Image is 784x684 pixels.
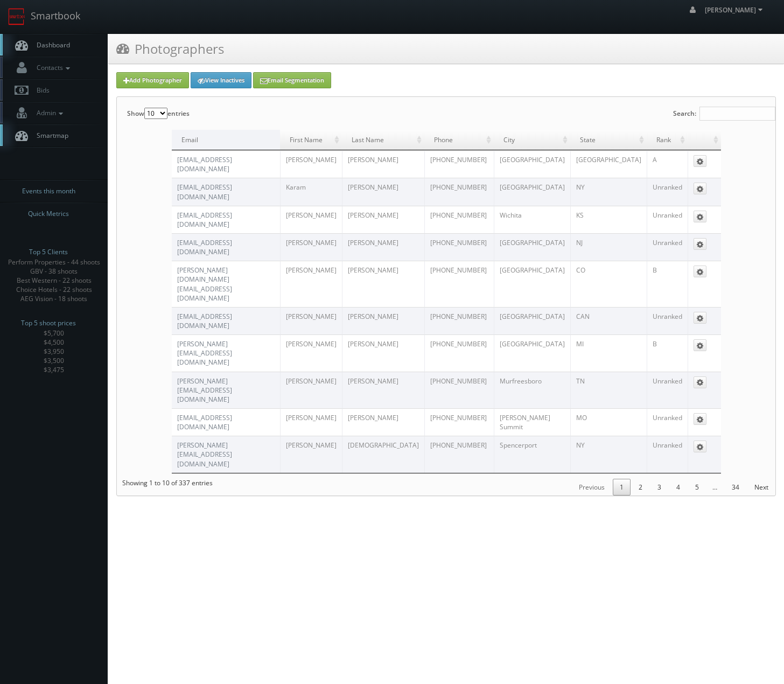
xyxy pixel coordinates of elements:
[494,150,570,178] td: [GEOGRAPHIC_DATA]
[424,130,493,150] td: Phone: activate to sort column ascending
[647,334,688,371] td: B
[177,238,232,256] a: [EMAIL_ADDRESS][DOMAIN_NAME]
[424,178,493,205] td: [PHONE_NUMBER]
[280,150,342,178] td: [PERSON_NAME]
[280,372,342,408] td: [PERSON_NAME]
[280,334,342,371] td: [PERSON_NAME]
[342,436,424,472] td: [DEMOGRAPHIC_DATA]
[280,206,342,233] td: [PERSON_NAME]
[280,178,342,205] td: Karam
[570,150,647,178] td: [GEOGRAPHIC_DATA]
[177,413,232,431] a: [EMAIL_ADDRESS][DOMAIN_NAME]
[424,233,493,261] td: [PHONE_NUMBER]
[570,372,647,408] td: TN
[647,178,688,205] td: Unranked
[647,261,688,307] td: B
[342,130,424,150] td: Last Name: activate to sort column ascending
[699,107,775,121] input: Search:
[177,312,232,330] a: [EMAIL_ADDRESS][DOMAIN_NAME]
[494,261,570,307] td: [GEOGRAPHIC_DATA]
[613,479,631,495] a: 1
[647,233,688,261] td: Unranked
[650,479,668,495] a: 3
[647,150,688,178] td: A
[632,479,649,495] a: 2
[253,72,331,88] a: Email Segmentation
[342,261,424,307] td: [PERSON_NAME]
[280,408,342,436] td: [PERSON_NAME]
[647,130,688,150] td: Rank: activate to sort column ascending
[424,206,493,233] td: [PHONE_NUMBER]
[570,334,647,371] td: MI
[280,233,342,261] td: [PERSON_NAME]
[424,408,493,436] td: [PHONE_NUMBER]
[570,408,647,436] td: MO
[177,266,232,302] a: [PERSON_NAME][DOMAIN_NAME][EMAIL_ADDRESS][DOMAIN_NAME]
[342,334,424,371] td: [PERSON_NAME]
[424,372,493,408] td: [PHONE_NUMBER]
[172,130,281,150] td: Email: activate to sort column descending
[494,178,570,205] td: [GEOGRAPHIC_DATA]
[424,150,493,178] td: [PHONE_NUMBER]
[424,436,493,472] td: [PHONE_NUMBER]
[647,206,688,233] td: Unranked
[494,334,570,371] td: [GEOGRAPHIC_DATA]
[280,261,342,307] td: [PERSON_NAME]
[280,436,342,472] td: [PERSON_NAME]
[705,5,766,15] span: [PERSON_NAME]
[342,233,424,261] td: [PERSON_NAME]
[570,436,647,472] td: NY
[127,97,190,130] label: Show entries
[177,183,232,201] a: [EMAIL_ADDRESS][DOMAIN_NAME]
[21,318,76,329] span: Top 5 shoot prices
[117,473,213,493] div: Showing 1 to 10 of 337 entries
[747,479,775,495] a: Next
[177,441,232,468] a: [PERSON_NAME][EMAIL_ADDRESS][DOMAIN_NAME]
[177,376,232,404] a: [PERSON_NAME][EMAIL_ADDRESS][DOMAIN_NAME]
[31,63,73,72] span: Contacts
[31,108,66,117] span: Admin
[280,130,342,150] td: First Name: activate to sort column ascending
[494,130,570,150] td: City: activate to sort column ascending
[342,150,424,178] td: [PERSON_NAME]
[725,479,746,495] a: 34
[144,108,167,119] select: Showentries
[342,178,424,205] td: [PERSON_NAME]
[29,247,68,257] span: Top 5 Clients
[22,186,75,197] span: Events this month
[647,372,688,408] td: Unranked
[424,261,493,307] td: [PHONE_NUMBER]
[342,307,424,334] td: [PERSON_NAME]
[572,479,612,495] a: Previous
[28,208,69,219] span: Quick Metrics
[570,261,647,307] td: CO
[342,206,424,233] td: [PERSON_NAME]
[424,334,493,371] td: [PHONE_NUMBER]
[494,233,570,261] td: [GEOGRAPHIC_DATA]
[31,40,70,50] span: Dashboard
[177,339,232,367] a: [PERSON_NAME][EMAIL_ADDRESS][DOMAIN_NAME]
[647,436,688,472] td: Unranked
[570,233,647,261] td: NJ
[494,307,570,334] td: [GEOGRAPHIC_DATA]
[494,408,570,436] td: [PERSON_NAME] Summit
[116,39,224,58] h3: Photographers
[31,131,68,140] span: Smartmap
[570,178,647,205] td: NY
[116,72,189,88] a: Add Photographer
[177,211,232,229] a: [EMAIL_ADDRESS][DOMAIN_NAME]
[673,97,775,130] label: Search:
[688,130,720,150] td: : activate to sort column ascending
[570,130,647,150] td: State: activate to sort column ascending
[647,408,688,436] td: Unranked
[424,307,493,334] td: [PHONE_NUMBER]
[570,307,647,334] td: CAN
[706,483,724,492] span: …
[494,206,570,233] td: Wichita
[177,155,232,173] a: [EMAIL_ADDRESS][DOMAIN_NAME]
[494,436,570,472] td: Spencerport
[191,72,251,88] a: View Inactives
[688,479,706,495] a: 5
[31,86,50,95] span: Bids
[8,8,25,25] img: smartbook-logo.png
